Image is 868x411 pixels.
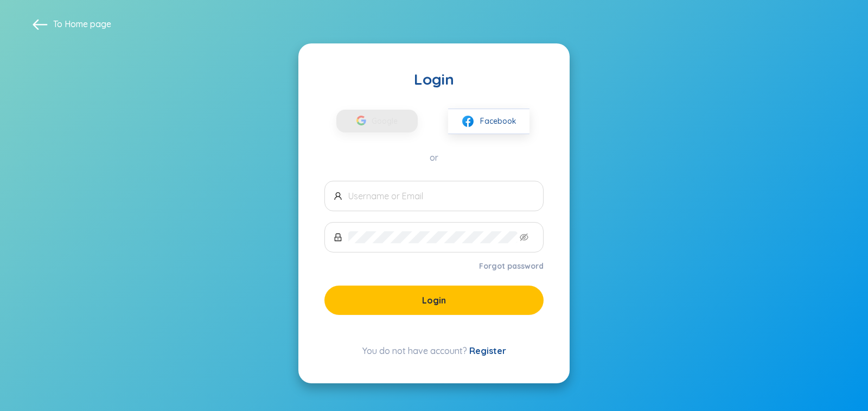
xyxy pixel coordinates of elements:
[334,233,342,242] span: lock
[479,261,544,271] a: Forgot password
[348,190,534,202] input: Username or Email
[520,233,528,242] span: eye-invisible
[480,115,516,127] span: Facebook
[461,115,475,128] img: facebook
[334,192,342,200] span: user
[324,69,544,89] div: Login
[372,110,403,132] span: Google
[53,18,111,30] span: To
[324,151,544,163] div: or
[448,109,529,134] button: facebookFacebook
[336,110,418,132] button: Google
[65,18,111,29] a: Home page
[324,344,544,357] div: You do not have account?
[324,286,544,315] button: Login
[469,345,506,356] a: Register
[422,294,446,306] span: Login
